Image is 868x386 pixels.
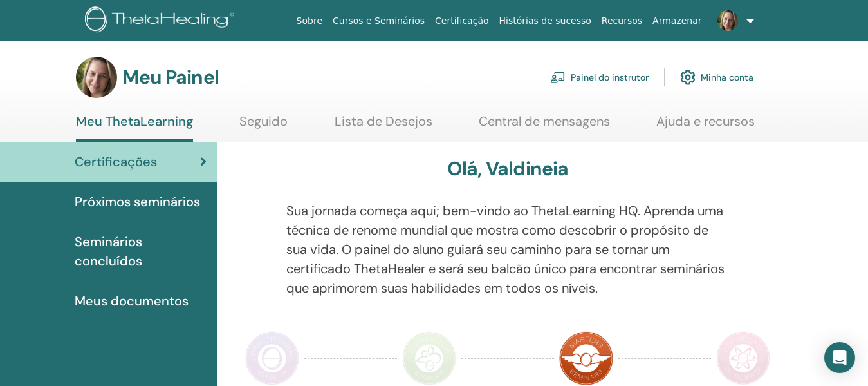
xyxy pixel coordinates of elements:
[680,63,753,92] a: Minha conta
[75,193,200,210] font: Próximos seminários
[571,72,649,84] font: Painel do instrutor
[430,9,494,33] a: Certificação
[656,113,755,139] a: Ajuda e recursos
[239,113,288,139] a: Seguido
[602,15,642,26] font: Recursos
[291,9,328,33] a: Sobre
[335,113,432,130] font: Lista de Desejos
[647,9,706,33] a: Armazenar
[717,10,738,31] img: default.jpg
[75,293,189,309] font: Meus documentos
[824,342,855,373] div: Open Intercom Messenger
[76,57,117,98] img: default.jpg
[499,15,591,26] font: Histórias de sucesso
[494,9,596,33] a: Histórias de sucesso
[245,331,299,385] img: Praticante
[652,15,701,26] font: Armazenar
[286,202,725,296] font: Sua jornada começa aqui; bem-vindo ao ThetaLearning HQ. Aprenda uma técnica de renome mundial que...
[335,113,432,139] a: Lista de Desejos
[680,66,696,88] img: cog.svg
[402,331,456,385] img: Instrutor
[333,15,425,26] font: Cursos e Seminários
[76,113,193,130] font: Meu ThetaLearning
[559,331,613,385] img: Mestre
[479,113,610,139] a: Central de mensagens
[479,113,610,130] font: Central de mensagens
[239,113,288,130] font: Seguido
[716,331,770,385] img: Certificado de Ciências
[328,9,430,33] a: Cursos e Seminários
[76,113,193,142] a: Meu ThetaLearning
[596,9,647,33] a: Recursos
[701,72,753,84] font: Minha conta
[656,113,755,130] font: Ajuda e recursos
[550,63,649,92] a: Painel do instrutor
[435,15,488,26] font: Certificação
[550,72,566,83] img: chalkboard-teacher.svg
[447,156,569,181] font: Olá, Valdineia
[85,6,239,35] img: logo.png
[297,15,322,26] font: Sobre
[122,64,219,90] font: Meu Painel
[75,233,142,269] font: Seminários concluídos
[75,153,157,170] font: Certificações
